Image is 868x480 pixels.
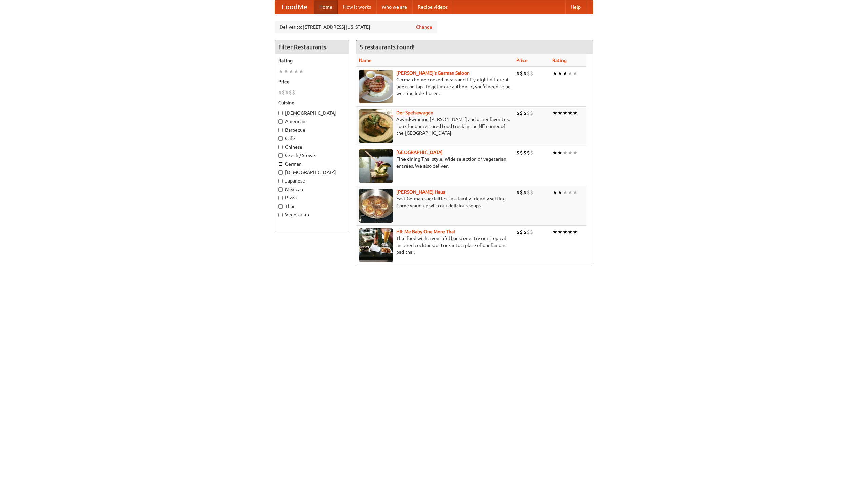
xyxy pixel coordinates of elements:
li: ★ [299,68,304,75]
a: Name [359,58,372,63]
p: East German specialties, in a family-friendly setting. Come warm up with our delicious soups. [359,195,511,209]
li: ★ [568,149,573,156]
li: ★ [289,68,294,75]
li: $ [523,109,527,117]
li: $ [516,149,520,156]
li: ★ [563,149,568,156]
li: ★ [552,70,557,77]
label: Cafe [278,135,346,142]
li: $ [289,89,292,96]
label: [DEMOGRAPHIC_DATA] [278,110,346,116]
li: ★ [573,109,578,117]
div: Deliver to: [STREET_ADDRESS][US_STATE] [275,21,437,33]
input: Chinese [278,145,283,149]
label: Barbecue [278,127,346,133]
li: ★ [552,228,557,236]
img: satay.jpg [359,149,393,183]
img: esthers.jpg [359,70,393,103]
li: $ [520,189,523,196]
input: Japanese [278,179,283,183]
li: $ [285,89,289,96]
li: ★ [563,70,568,77]
input: German [278,162,283,166]
li: $ [516,189,520,196]
li: ★ [563,109,568,117]
a: FoodMe [275,0,314,14]
img: babythai.jpg [359,228,393,262]
label: Vegetarian [278,211,346,218]
li: $ [520,149,523,156]
li: $ [527,149,530,156]
li: $ [278,89,282,96]
label: American [278,118,346,125]
li: ★ [278,68,283,75]
input: Vegetarian [278,213,283,217]
label: [DEMOGRAPHIC_DATA] [278,169,346,176]
li: $ [523,70,527,77]
li: ★ [552,189,557,196]
h5: Price [278,78,346,85]
li: $ [516,70,520,77]
li: ★ [557,109,563,117]
a: Hit Me Baby One More Thai [396,229,455,234]
a: Recipe videos [412,0,453,14]
li: ★ [557,228,563,236]
a: [GEOGRAPHIC_DATA] [396,150,443,155]
li: $ [520,70,523,77]
li: ★ [563,228,568,236]
li: $ [523,149,527,156]
input: [DEMOGRAPHIC_DATA] [278,111,283,115]
a: Der Speisewagen [396,110,433,115]
li: ★ [557,70,563,77]
li: ★ [283,68,289,75]
li: ★ [573,70,578,77]
b: [PERSON_NAME]'s German Saloon [396,70,470,76]
li: $ [516,109,520,117]
li: ★ [552,109,557,117]
li: ★ [573,149,578,156]
li: ★ [557,189,563,196]
h4: Filter Restaurants [275,40,349,54]
input: Mexican [278,187,283,192]
li: $ [527,189,530,196]
a: Rating [552,58,567,63]
input: Barbecue [278,128,283,132]
li: $ [516,228,520,236]
li: $ [527,109,530,117]
input: [DEMOGRAPHIC_DATA] [278,170,283,175]
li: $ [520,109,523,117]
p: Thai food with a youthful bar scene. Try our tropical inspired cocktails, or tuck into a plate of... [359,235,511,255]
ng-pluralize: 5 restaurants found! [360,44,415,50]
li: $ [530,70,533,77]
input: American [278,119,283,124]
input: Thai [278,204,283,209]
li: ★ [294,68,299,75]
p: German home-cooked meals and fifty-eight different beers on tap. To get more authentic, you'd nee... [359,76,511,97]
h5: Rating [278,57,346,64]
li: ★ [573,228,578,236]
label: Pizza [278,194,346,201]
label: Japanese [278,177,346,184]
li: ★ [568,109,573,117]
li: $ [530,228,533,236]
li: ★ [573,189,578,196]
p: Fine dining Thai-style. Wide selection of vegetarian entrées. We also deliver. [359,156,511,169]
li: $ [282,89,285,96]
input: Cafe [278,136,283,141]
li: $ [530,149,533,156]
li: $ [527,228,530,236]
li: ★ [552,149,557,156]
li: ★ [568,189,573,196]
h5: Cuisine [278,99,346,106]
li: ★ [557,149,563,156]
li: $ [530,109,533,117]
label: Czech / Slovak [278,152,346,159]
a: Help [565,0,586,14]
li: $ [523,189,527,196]
label: Thai [278,203,346,210]
li: $ [530,189,533,196]
a: Price [516,58,528,63]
